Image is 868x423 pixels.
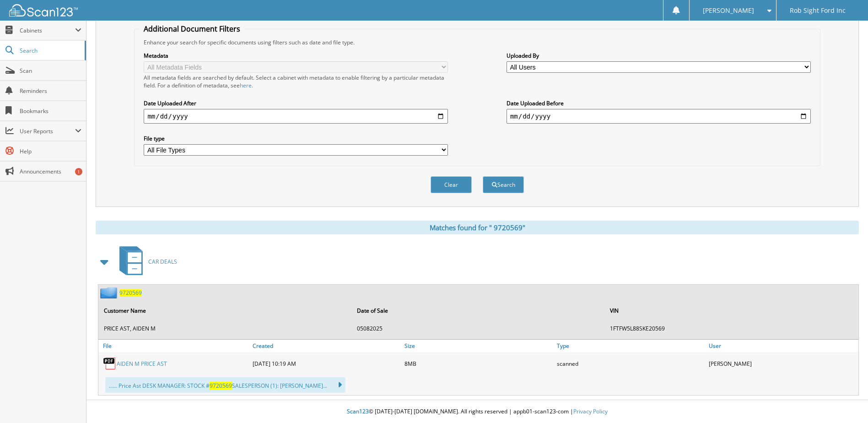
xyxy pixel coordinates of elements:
span: Search [20,47,80,54]
td: P R I C E A S T , A I D E N M [99,321,351,336]
div: 1 [75,168,82,175]
span: Reminders [20,87,81,95]
a: Created [250,340,402,352]
span: Announcements [20,168,81,175]
input: start [144,109,448,124]
span: 9720569 [210,382,232,390]
div: All metadata fields are searched by default. Select a cabinet with metadata to enable filtering b... [144,74,448,89]
img: PDF.png [103,357,117,370]
a: here [240,81,252,89]
div: Matches found for " 9720569" [96,221,859,234]
div: 8MB [402,354,554,373]
th: Customer Name [99,301,351,320]
a: 9720569 [119,289,142,297]
label: Date Uploaded After [144,99,448,107]
a: Size [402,340,554,352]
div: © [DATE]-[DATE] [DOMAIN_NAME]. All rights reserved | appb01-scan123-com | [86,401,868,423]
a: AIDEN M PRICE AST [117,360,167,368]
label: Metadata [144,52,448,60]
legend: Additional Document Filters [139,24,245,34]
span: Bookmarks [20,107,81,115]
div: scanned [555,354,706,373]
a: File [98,340,250,352]
button: Clear [431,176,472,193]
span: Scan123 [347,407,369,415]
td: 1 F T F W 5 L 8 8 S K E 2 0 5 6 9 [605,321,857,336]
span: Help [20,147,81,155]
span: Scan [20,67,81,75]
img: folder2.png [100,287,119,298]
label: Uploaded By [507,52,811,60]
label: File type [144,135,448,142]
div: [PERSON_NAME] [706,354,858,373]
div: ...... Price Ast DESK MANAGER: STOCK # SALESPERSON (1): [PERSON_NAME]... [105,377,345,393]
div: Enhance your search for specific documents using filters such as date and file type. [139,38,815,46]
a: Privacy Policy [573,407,608,415]
span: [PERSON_NAME] [703,8,754,13]
th: Date of Sale [352,301,604,320]
span: C A R D E A L S [148,258,177,266]
label: Date Uploaded Before [507,99,811,107]
div: [DATE] 10:19 AM [250,354,402,373]
a: Type [555,340,706,352]
span: User Reports [20,127,75,135]
input: end [507,109,811,124]
span: Cabinets [20,27,75,34]
td: 0 5 0 8 2 0 2 5 [352,321,604,336]
th: VIN [605,301,857,320]
a: CAR DEALS [114,244,177,280]
a: User [706,340,858,352]
button: Search [483,176,524,193]
span: Rob Sight Ford Inc [790,8,846,13]
img: scan123-logo-white.svg [9,4,78,16]
span: 9 7 2 0 5 6 9 [119,289,142,297]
